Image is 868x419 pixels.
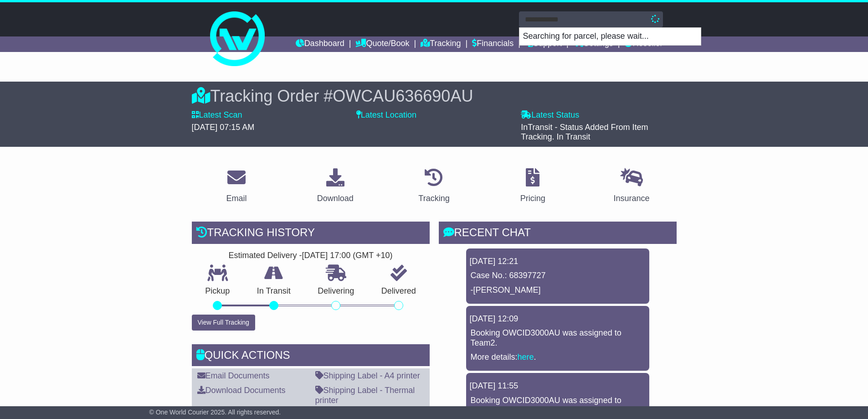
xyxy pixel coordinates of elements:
p: Searching for parcel, please wait... [519,28,701,45]
p: -[PERSON_NAME] [471,285,645,295]
div: [DATE] 12:09 [470,314,646,324]
a: Download [311,165,360,208]
div: Tracking Order # [192,86,677,106]
a: here [518,352,534,362]
div: [DATE] 11:55 [470,381,646,391]
div: [DATE] 17:00 (GMT +10) [302,251,393,261]
a: Financials [472,36,514,52]
a: Shipping Label - A4 printer [315,371,420,380]
div: Tracking history [192,222,430,246]
a: Quote/Book [355,36,409,52]
a: Tracking [421,36,461,52]
a: Insurance [608,165,656,208]
span: [DATE] 07:15 AM [192,123,255,132]
div: Pricing [520,192,545,205]
label: Latest Scan [192,110,242,120]
div: Tracking [418,192,449,205]
div: Email [226,192,247,205]
div: Quick Actions [192,344,430,369]
a: Download Documents [197,386,286,395]
p: Delivered [368,286,430,296]
a: Dashboard [296,36,344,52]
div: Download [317,192,354,205]
div: Insurance [614,192,650,205]
div: RECENT CHAT [439,222,677,246]
p: Delivering [304,286,368,296]
a: Tracking [412,165,455,208]
div: Estimated Delivery - [192,251,430,261]
p: More details: . [471,352,645,362]
span: InTransit - Status Added From Item Tracking. In Transit [521,123,648,142]
span: OWCAU636690AU [333,87,473,105]
button: View Full Tracking [192,315,255,331]
a: Pricing [514,165,551,208]
p: In Transit [243,286,304,296]
span: © One World Courier 2025. All rights reserved. [149,409,281,416]
label: Latest Location [356,110,416,120]
a: Email Documents [197,371,270,380]
p: Booking OWCID3000AU was assigned to Team2. [471,396,645,415]
p: Case No.: 68397727 [471,271,645,281]
p: Booking OWCID3000AU was assigned to Team2. [471,328,645,348]
div: [DATE] 12:21 [470,257,646,267]
label: Latest Status [521,110,579,120]
p: Pickup [192,286,244,296]
a: Email [220,165,252,208]
a: Shipping Label - Thermal printer [315,386,415,405]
